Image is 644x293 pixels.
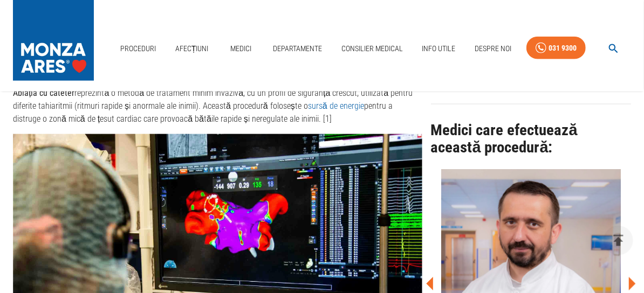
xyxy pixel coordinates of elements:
[13,88,74,98] strong: Ablația cu cateter
[418,38,460,60] a: Info Utile
[337,38,407,60] a: Consilier Medical
[116,38,160,60] a: Proceduri
[13,87,422,125] p: reprezintă o metodă de tratament minim invazivă, cu un profil de siguranță crescut, utilizată pen...
[604,226,633,255] button: delete
[470,38,516,60] a: Despre Noi
[308,101,364,111] a: sursă de energie
[269,38,326,60] a: Departamente
[526,37,586,60] a: 031 9300
[171,38,213,60] a: Afecțiuni
[223,38,258,60] a: Medici
[431,122,631,156] h2: Medici care efectuează această procedură:
[549,41,577,55] div: 031 9300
